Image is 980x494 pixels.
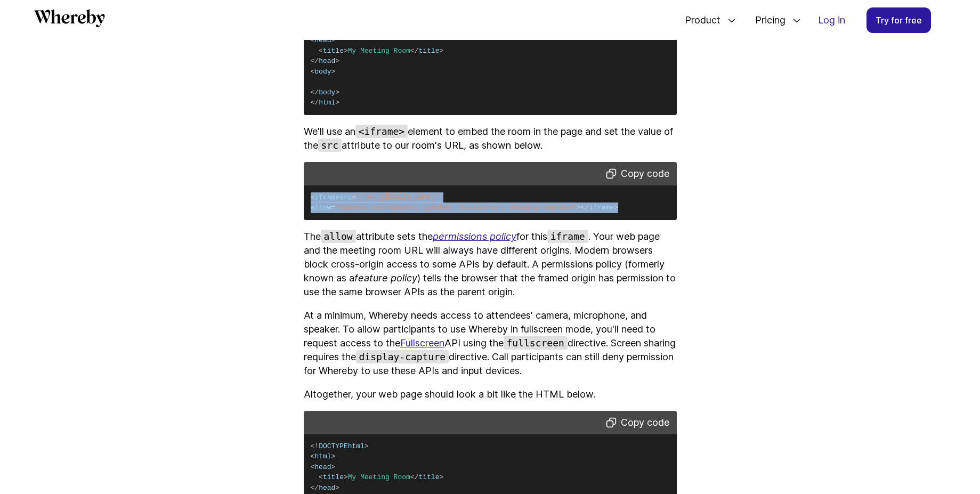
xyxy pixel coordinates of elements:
code: fullscreen [504,336,568,350]
svg: Whereby [34,9,105,27]
span: < [311,36,315,44]
span: > [577,204,581,212]
span: head [314,36,331,44]
span: < [311,452,315,460]
span: / [314,57,319,65]
p: Altogether, your web page should look a bit like the HTML below. [304,387,677,401]
span: body [314,68,331,76]
span: < [311,484,315,492]
span: < [410,473,415,481]
span: Product [674,3,723,38]
span: > [344,47,348,55]
span: < [311,99,315,107]
span: Room [394,47,410,55]
span: iframe [589,204,614,212]
span: > [614,204,618,212]
a: Try for free [866,7,931,33]
i: feature policy [354,272,417,284]
span: html [314,452,331,460]
span: > [335,88,339,96]
span: > [331,36,336,44]
span: title [418,473,439,481]
span: src [339,193,352,201]
span: DOCTYPE [319,442,348,450]
span: > [365,442,369,450]
span: Room [394,473,410,481]
span: < [311,88,315,96]
span: < [311,57,315,65]
span: / [314,99,319,107]
span: < [311,442,315,450]
span: > [335,484,339,492]
p: We'll use an element to embed the room in the page and set the value of the attribute to our room... [304,125,677,152]
a: Fullscreen [400,337,444,349]
span: < [319,473,323,481]
code: iframe [547,230,588,243]
span: iframe [314,193,339,201]
code: <iframe> [355,125,408,138]
span: Meeting [360,473,390,481]
span: head [319,57,335,65]
p: The attribute sets the for this . Your web page and the meeting room URL will always have differe... [304,230,677,299]
span: > [439,47,443,55]
p: At a minimum, Whereby needs access to attendees' camera, microphone, and speaker. To allow partic... [304,309,677,378]
span: / [415,47,419,55]
code: display-capture [356,350,449,363]
a: Log in [809,8,854,33]
span: head [319,484,335,492]
span: = [331,204,336,212]
span: "camera; microphone; speaker; fullscreen; display-capture" [335,204,576,212]
span: > [344,473,348,481]
span: / [314,88,319,96]
span: < [311,193,315,201]
span: Pricing [744,3,788,38]
code: src [318,139,342,152]
span: > [335,99,339,107]
span: "[URL][DOMAIN_NAME]" [356,193,439,201]
span: / [585,204,589,212]
span: < [311,68,315,76]
a: permissions policy [433,231,516,242]
span: title [323,47,344,55]
span: title [418,47,439,55]
span: allow [311,204,331,212]
span: My [348,473,357,481]
span: My [348,47,357,55]
span: / [314,484,319,492]
button: Copy code [603,415,673,430]
span: html [319,99,335,107]
span: / [415,473,419,481]
span: body [319,88,335,96]
span: > [335,57,339,65]
span: > [331,463,336,471]
span: < [319,47,323,55]
span: > [331,68,336,76]
span: ! [314,442,319,450]
span: < [311,463,315,471]
span: title [323,473,344,481]
code: allow [321,230,356,243]
span: > [439,473,443,481]
span: > [331,452,336,460]
a: Whereby [34,9,105,31]
span: = [352,193,357,201]
span: < [581,204,585,212]
span: < [410,47,415,55]
span: Meeting [360,47,390,55]
span: html [348,442,365,450]
button: Copy code [603,166,673,181]
span: head [314,463,331,471]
